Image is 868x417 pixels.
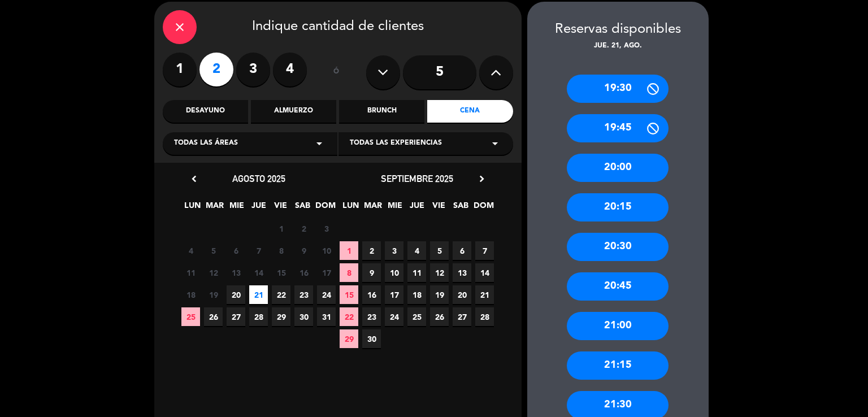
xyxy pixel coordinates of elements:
span: 7 [475,241,494,260]
i: chevron_left [188,173,200,185]
span: 21 [475,285,494,304]
label: 3 [236,53,270,86]
span: VIE [429,199,448,218]
i: close [173,20,186,34]
span: 28 [475,307,494,326]
span: Todas las áreas [174,138,238,149]
div: 20:30 [567,233,669,261]
div: Cena [427,100,513,123]
span: 19 [430,285,449,304]
span: 29 [340,329,358,348]
span: MAR [363,199,382,218]
span: 30 [294,307,313,326]
span: 21 [249,285,268,304]
i: arrow_drop_down [313,137,326,150]
span: DOM [474,199,492,218]
span: 16 [362,285,381,304]
span: 5 [204,241,223,260]
div: Reservas disponibles [527,19,709,41]
span: 6 [453,241,471,260]
span: 27 [227,307,245,326]
div: Desayuno [163,100,248,123]
div: Indique cantidad de clientes [163,10,513,44]
i: arrow_drop_down [488,137,502,150]
span: 25 [407,307,426,326]
span: 27 [453,307,471,326]
span: 15 [340,285,358,304]
span: 18 [407,285,426,304]
span: 4 [181,241,200,260]
span: 26 [430,307,449,326]
span: MAR [205,199,224,218]
span: 2 [294,219,313,238]
span: 7 [249,241,268,260]
span: 1 [340,241,358,260]
span: 13 [453,263,471,282]
span: 2 [362,241,381,260]
div: 21:15 [567,351,669,380]
label: 1 [163,53,197,86]
span: septiembre 2025 [381,173,453,184]
span: JUE [249,199,268,218]
span: 8 [340,263,358,282]
span: 11 [181,263,200,282]
span: 10 [317,241,336,260]
span: 17 [317,263,336,282]
div: 20:15 [567,193,669,221]
span: 10 [385,263,403,282]
div: 19:30 [567,75,669,103]
span: 12 [430,263,449,282]
span: 8 [272,241,290,260]
span: SAB [293,199,312,218]
span: 14 [249,263,268,282]
span: SAB [452,199,470,218]
span: 17 [385,285,403,304]
span: 25 [181,307,200,326]
span: 12 [204,263,223,282]
span: 15 [272,263,290,282]
div: Almuerzo [251,100,336,123]
span: 9 [362,263,381,282]
div: Brunch [339,100,424,123]
span: 19 [204,285,223,304]
span: 11 [407,263,426,282]
span: DOM [315,199,334,218]
span: 30 [362,329,381,348]
div: 21:00 [567,312,669,340]
span: 14 [475,263,494,282]
span: 20 [453,285,471,304]
span: 23 [294,285,313,304]
span: 31 [317,307,336,326]
span: 13 [227,263,245,282]
i: chevron_right [476,173,488,185]
span: Todas las experiencias [350,138,442,149]
span: 9 [294,241,313,260]
span: MIE [385,199,404,218]
label: 2 [199,53,233,86]
div: 20:45 [567,272,669,301]
span: 16 [294,263,313,282]
span: 18 [181,285,200,304]
span: 24 [317,285,336,304]
span: 1 [272,219,290,238]
span: VIE [271,199,290,218]
span: 20 [227,285,245,304]
span: MIE [227,199,246,218]
span: 4 [407,241,426,260]
span: 23 [362,307,381,326]
span: LUN [341,199,360,218]
label: 4 [273,53,307,86]
span: 6 [227,241,245,260]
span: 5 [430,241,449,260]
span: LUN [183,199,202,218]
span: 22 [340,307,358,326]
span: 29 [272,307,290,326]
span: 3 [317,219,336,238]
span: JUE [407,199,426,218]
div: 19:45 [567,114,669,142]
span: 22 [272,285,290,304]
span: 3 [385,241,403,260]
span: 26 [204,307,223,326]
div: ó [318,53,355,92]
div: jue. 21, ago. [527,41,709,52]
